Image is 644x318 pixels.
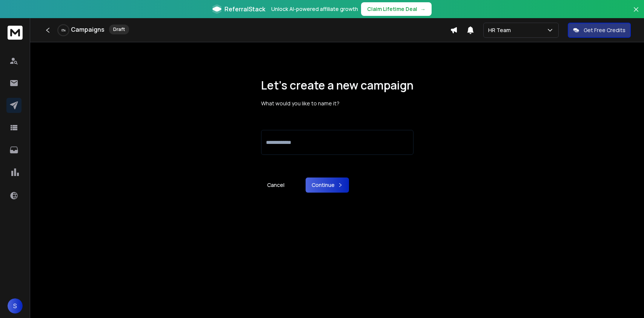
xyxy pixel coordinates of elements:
button: Close banner [631,5,641,23]
span: → [420,5,426,13]
a: Cancel [261,178,290,193]
button: Claim Lifetime Deal→ [361,2,432,16]
h1: Let’s create a new campaign [261,79,413,92]
button: S [8,298,23,313]
p: 0 % [61,28,66,32]
button: Continue [306,178,349,193]
p: Get Free Credits [584,26,626,34]
span: ReferralStack [224,5,265,14]
p: Unlock AI-powered affiliate growth [271,5,358,13]
p: HR Team [488,26,514,34]
h1: Campaigns [71,25,105,34]
button: Get Free Credits [568,23,631,38]
p: What would you like to name it? [261,100,413,107]
div: Draft [109,25,129,34]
